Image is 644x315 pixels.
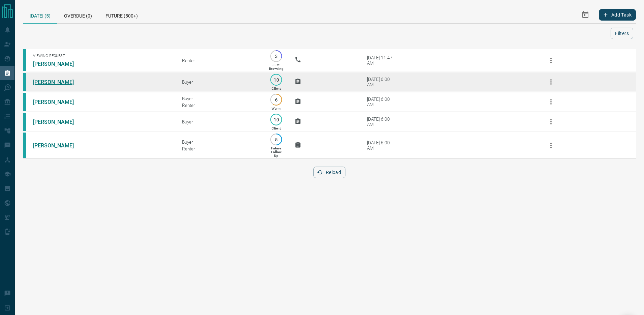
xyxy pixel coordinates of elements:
button: Select Date Range [577,7,593,23]
span: Viewing Request [33,54,172,58]
p: Client [272,87,281,90]
p: 6 [274,97,279,102]
p: 10 [274,77,279,82]
div: Renter [182,103,257,108]
div: condos.ca [23,113,26,131]
a: [PERSON_NAME] [33,99,84,105]
div: Future (500+) [99,7,145,23]
a: [PERSON_NAME] [33,119,84,125]
a: [PERSON_NAME] [33,142,84,149]
p: 3 [274,54,279,59]
p: 5 [274,137,279,142]
div: Buyer [182,79,257,85]
div: [DATE] 6:00 AM [367,96,396,107]
div: [DATE] 11:47 AM [367,55,396,66]
div: condos.ca [23,133,26,158]
p: 10 [274,117,279,122]
div: [DATE] 6:00 AM [367,77,396,87]
div: Overdue (0) [57,7,99,23]
a: [PERSON_NAME] [33,79,84,85]
div: Buyer [182,119,257,124]
button: Filters [611,28,633,39]
div: condos.ca [23,73,26,91]
button: Reload [313,167,345,178]
div: [DATE] 6:00 AM [367,116,396,127]
div: condos.ca [23,93,26,111]
div: Renter [182,58,257,63]
div: Buyer [182,139,257,145]
div: [DATE] 6:00 AM [367,140,396,151]
p: Client [272,126,281,130]
div: condos.ca [23,49,26,71]
p: Just Browsing [269,63,283,70]
p: Warm [272,107,281,110]
a: [PERSON_NAME] [33,61,84,67]
div: Buyer [182,96,257,101]
p: Future Follow Up [271,146,281,157]
button: Add Task [599,9,636,21]
div: [DATE] (5) [23,7,57,24]
div: Renter [182,146,257,151]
